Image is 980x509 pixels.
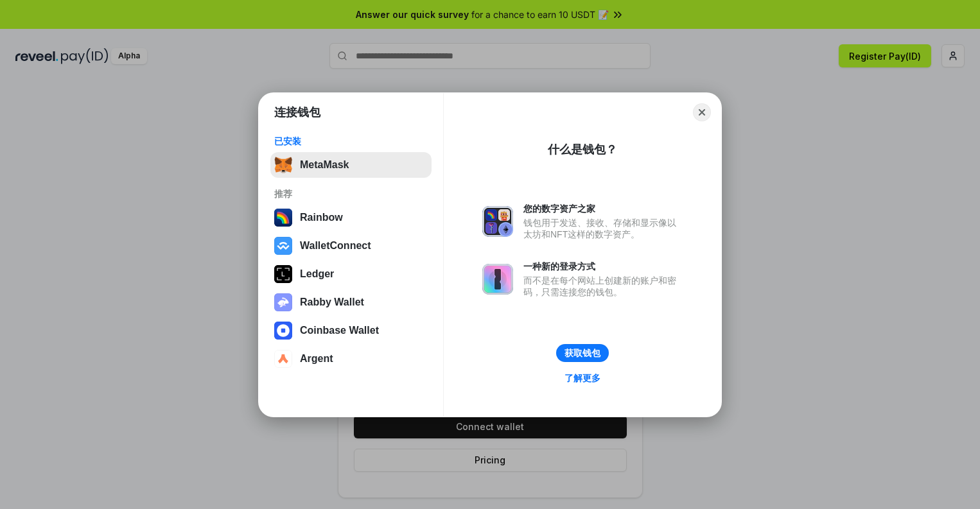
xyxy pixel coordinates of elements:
div: Rabby Wallet [300,297,364,308]
div: WalletConnect [300,240,371,252]
button: Argent [270,346,432,372]
button: MetaMask [270,152,432,178]
button: Rainbow [270,205,432,230]
div: 获取钱包 [564,347,600,359]
img: svg+xml,%3Csvg%20fill%3D%22none%22%20height%3D%2233%22%20viewBox%3D%220%200%2035%2033%22%20width%... [274,156,292,174]
img: svg+xml,%3Csvg%20xmlns%3D%22http%3A%2F%2Fwww.w3.org%2F2000%2Fsvg%22%20width%3D%2228%22%20height%3... [274,265,292,283]
div: Ledger [300,268,334,280]
button: Rabby Wallet [270,289,432,315]
img: svg+xml,%3Csvg%20xmlns%3D%22http%3A%2F%2Fwww.w3.org%2F2000%2Fsvg%22%20fill%3D%22none%22%20viewBox... [482,206,513,237]
div: MetaMask [300,159,349,171]
div: 而不是在每个网站上创建新的账户和密码，只需连接您的钱包。 [523,275,683,298]
img: svg+xml,%3Csvg%20width%3D%22120%22%20height%3D%22120%22%20viewBox%3D%220%200%20120%20120%22%20fil... [274,209,292,227]
div: 钱包用于发送、接收、存储和显示像以太坊和NFT这样的数字资产。 [523,217,683,240]
div: Argent [300,353,333,365]
img: svg+xml,%3Csvg%20width%3D%2228%22%20height%3D%2228%22%20viewBox%3D%220%200%2028%2028%22%20fill%3D... [274,322,292,340]
button: WalletConnect [270,233,432,259]
div: Rainbow [300,212,343,223]
div: 什么是钱包？ [548,142,617,157]
div: 了解更多 [564,372,600,384]
div: 已安装 [274,135,428,147]
div: 您的数字资产之家 [523,203,683,214]
img: svg+xml,%3Csvg%20xmlns%3D%22http%3A%2F%2Fwww.w3.org%2F2000%2Fsvg%22%20fill%3D%22none%22%20viewBox... [274,293,292,311]
button: 获取钱包 [556,344,609,362]
img: svg+xml,%3Csvg%20width%3D%2228%22%20height%3D%2228%22%20viewBox%3D%220%200%2028%2028%22%20fill%3D... [274,237,292,255]
button: Ledger [270,261,432,287]
h1: 连接钱包 [274,105,320,120]
button: Close [693,103,711,121]
div: 一种新的登录方式 [523,261,683,272]
a: 了解更多 [557,370,608,386]
button: Coinbase Wallet [270,318,432,343]
img: svg+xml,%3Csvg%20xmlns%3D%22http%3A%2F%2Fwww.w3.org%2F2000%2Fsvg%22%20fill%3D%22none%22%20viewBox... [482,264,513,295]
div: Coinbase Wallet [300,325,379,336]
img: svg+xml,%3Csvg%20width%3D%2228%22%20height%3D%2228%22%20viewBox%3D%220%200%2028%2028%22%20fill%3D... [274,350,292,368]
div: 推荐 [274,188,428,200]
